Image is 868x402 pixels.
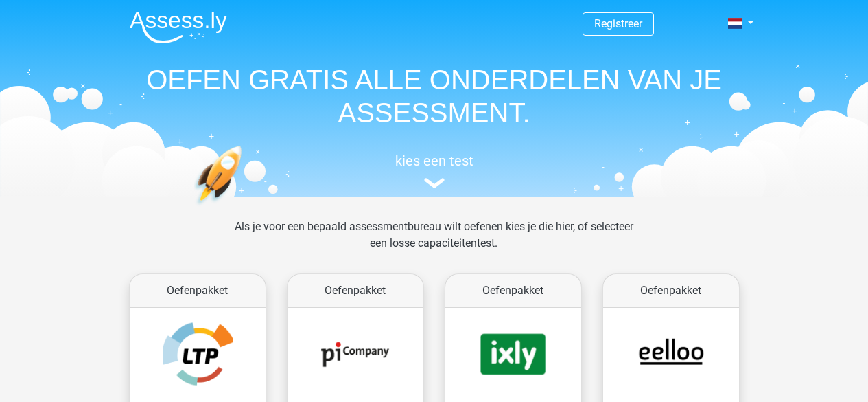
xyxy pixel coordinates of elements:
[119,153,750,169] h5: kies een test
[194,146,295,270] img: oefenen
[594,17,642,30] a: Registreer
[224,219,644,268] div: Als je voor een bepaald assessmentbureau wilt oefenen kies je die hier, of selecteer een losse ca...
[130,11,227,43] img: Assessly
[424,178,445,188] img: assessment
[119,153,750,189] a: kies een test
[119,63,750,129] h1: OEFEN GRATIS ALLE ONDERDELEN VAN JE ASSESSMENT.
